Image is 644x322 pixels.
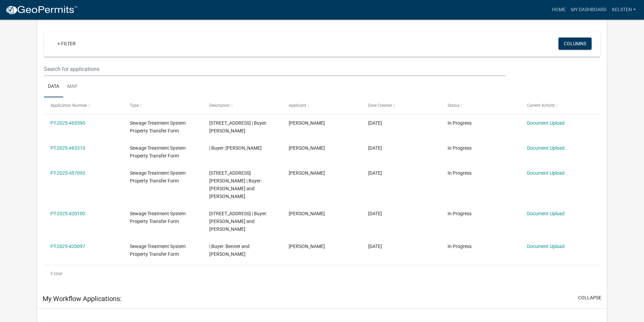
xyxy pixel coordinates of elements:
[448,120,472,126] span: In Progress
[368,120,382,126] span: 08/18/2025
[289,244,325,249] span: Kelsey Stender
[50,244,85,249] a: PT-2025-420097
[368,170,382,176] span: 07/30/2025
[50,120,85,126] a: PT-2025-465590
[63,76,81,98] a: Map
[568,3,609,16] a: My Dashboard
[130,211,186,224] span: Sewage Treatment System Property Transfer Form
[448,170,472,176] span: In Progress
[448,244,472,249] span: In Progress
[203,97,282,114] datatable-header-cell: Description
[209,103,230,108] span: Description
[43,295,122,303] h5: My Workflow Applications:
[578,294,601,301] button: collapse
[368,211,382,216] span: 05/13/2025
[558,38,592,50] button: Columns
[289,103,306,108] span: Applicant
[44,265,600,282] div: 5 total
[44,76,63,98] a: Data
[289,211,325,216] span: Kelsey Stender
[289,145,325,151] span: Kelsey Stender
[520,97,600,114] datatable-header-cell: Current Activity
[527,211,565,216] a: Document Upload
[209,145,262,151] span: | Buyer: Rachel Kosak
[527,170,565,176] a: Document Upload
[527,145,565,151] a: Document Upload
[50,145,85,151] a: PT-2025-463310
[44,62,505,76] input: Search for applications
[209,211,267,232] span: 514 SUMMIT ST E | Buyer: Adria Budesca and Amy Herbranson
[282,97,362,114] datatable-header-cell: Applicant
[130,145,186,158] span: Sewage Treatment System Property Transfer Form
[362,97,441,114] datatable-header-cell: Date Created
[549,3,568,16] a: Home
[130,244,186,257] span: Sewage Treatment System Property Transfer Form
[130,120,186,133] span: Sewage Treatment System Property Transfer Form
[289,170,325,176] span: Kelsey Stender
[50,103,87,108] span: Application Number
[130,103,139,108] span: Type
[50,170,85,176] a: PT-2025-457093
[448,145,472,151] span: In Progress
[209,120,267,133] span: 49508 BLUEBERRY RD W | Buyer: Patrick W. Richter
[209,170,262,199] span: 906 MARTIN ST | Buyer: Michael Manu and Joyce Asiedu
[209,244,249,257] span: | Buyer: Bennet and Trisha Stich
[368,145,382,151] span: 08/13/2025
[44,97,123,114] datatable-header-cell: Application Number
[123,97,203,114] datatable-header-cell: Type
[527,103,555,108] span: Current Activity
[130,170,186,183] span: Sewage Treatment System Property Transfer Form
[368,244,382,249] span: 05/13/2025
[37,20,607,289] div: collapse
[50,211,85,216] a: PT-2025-420100
[448,211,472,216] span: In Progress
[527,120,565,126] a: Document Upload
[609,3,639,16] a: Kelsten
[448,103,459,108] span: Status
[368,103,392,108] span: Date Created
[527,244,565,249] a: Document Upload
[289,120,325,126] span: Kelsey Stender
[52,38,81,50] a: + Filter
[441,97,520,114] datatable-header-cell: Status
